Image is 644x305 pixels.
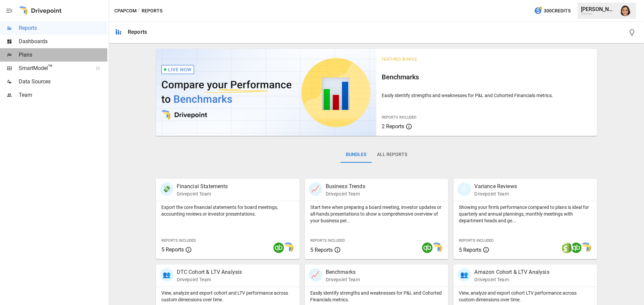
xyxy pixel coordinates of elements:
[458,182,471,196] div: 🗓
[160,182,173,196] div: 💸
[340,147,372,163] button: Bundles
[19,24,107,32] span: Reports
[177,268,242,276] p: DTC Cohort & LTV Analysis
[309,268,322,282] div: 📈
[459,290,592,303] p: View, analyze and export cohort LTV performance across custom dimensions over time.
[161,204,294,217] p: Export the core financial statements for board meetings, accounting reviews or investor presentat...
[382,123,404,130] span: 2 Reports
[616,1,635,20] button: Sunita Desai
[19,51,107,59] span: Plans
[561,242,572,253] img: shopify
[326,276,360,283] p: Drivepoint Team
[431,242,442,253] img: smart model
[309,182,322,196] div: 📈
[114,7,137,15] button: CPAPcom
[128,29,147,35] div: Reports
[283,242,293,253] img: smart model
[156,49,377,136] img: video thumbnail
[19,91,107,99] span: Team
[474,190,517,197] p: Drivepoint Team
[273,242,284,253] img: quickbooks
[474,276,549,283] p: Drivepoint Team
[474,268,549,276] p: Amazon Cohort & LTV Analysis
[459,247,481,253] span: 5 Reports
[382,92,592,99] p: Easily identify strengths and weaknesses for P&L and Cohorted Financials metrics.
[581,12,616,15] div: CPAPcom
[382,72,592,82] h6: Benchmarks
[160,268,173,282] div: 👥
[177,190,228,197] p: Drivepoint Team
[161,290,294,303] p: View, analyze and export cohort and LTV performance across custom dimensions over time.
[161,246,184,253] span: 5 Reports
[581,6,616,12] div: [PERSON_NAME]
[422,242,433,253] img: quickbooks
[382,115,416,120] span: Reports Included
[138,7,140,15] div: /
[19,64,89,72] span: SmartModel
[310,204,443,224] p: Start here when preparing a board meeting, investor updates or all-hands presentations to show a ...
[458,268,471,282] div: 👥
[459,238,493,243] span: Reports Included
[571,242,582,253] img: quickbooks
[310,290,443,303] p: Easily identify strengths and weaknesses for P&L and Cohorted Financials metrics.
[326,190,365,197] p: Drivepoint Team
[177,276,242,283] p: Drivepoint Team
[531,5,573,17] button: 300Credits
[48,63,53,72] span: ™
[474,182,517,190] p: Variance Reviews
[620,5,631,16] img: Sunita Desai
[382,57,417,62] span: Featured Bundle
[310,238,345,243] span: Reports Included
[326,182,365,190] p: Business Trends
[19,37,107,46] span: Dashboards
[459,204,592,224] p: Showing your firm's performance compared to plans is ideal for quarterly and annual plannings, mo...
[19,78,107,86] span: Data Sources
[310,247,333,253] span: 5 Reports
[177,182,228,190] p: Financial Statements
[580,242,591,253] img: smart model
[161,238,196,243] span: Reports Included
[372,147,413,163] button: All Reports
[544,7,571,15] span: 300 Credits
[326,268,360,276] p: Benchmarks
